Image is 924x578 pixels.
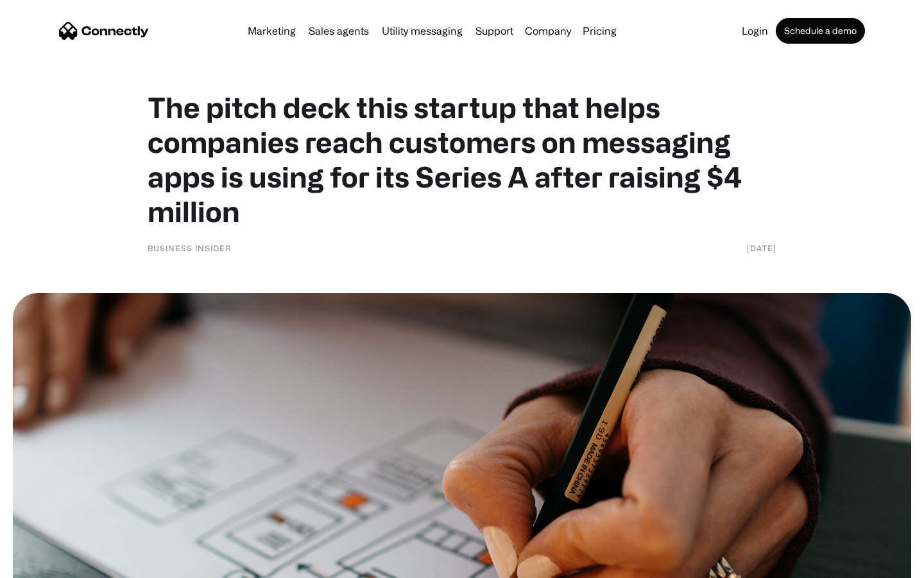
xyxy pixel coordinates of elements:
[747,241,776,254] div: [DATE]
[470,26,518,36] a: Support
[776,18,865,44] a: Schedule a demo
[377,26,468,36] a: Utility messaging
[243,26,301,36] a: Marketing
[26,556,77,574] ul: Language list
[577,26,622,36] a: Pricing
[148,241,232,254] div: Business Insider
[13,556,77,574] aside: Language selected: English
[525,22,571,40] div: Company
[304,26,374,36] a: Sales agents
[148,90,776,229] h1: The pitch deck this startup that helps companies reach customers on messaging apps is using for i...
[737,26,773,36] a: Login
